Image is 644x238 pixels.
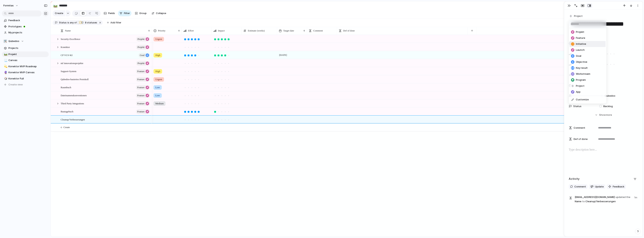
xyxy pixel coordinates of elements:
span: Goal [576,54,581,58]
span: Customize [576,98,589,101]
span: Initiative [576,42,586,46]
span: Objective [576,60,587,64]
span: Workstream [576,72,590,76]
span: Feature [576,36,585,40]
span: Program [576,78,586,82]
span: App [576,90,581,94]
span: Launch [576,48,585,52]
span: Projekt [576,30,584,34]
span: Project [576,84,584,88]
span: Key result [576,66,588,70]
